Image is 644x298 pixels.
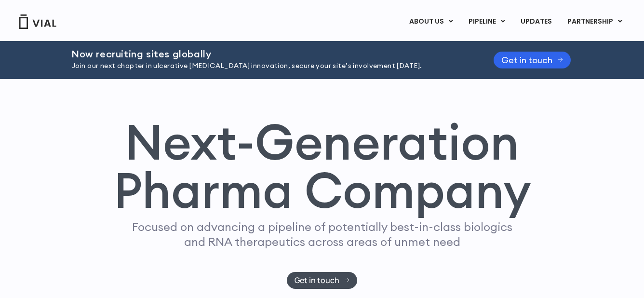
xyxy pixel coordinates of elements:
[494,52,571,68] a: Get in touch
[71,49,470,59] h2: Now recruiting sites globally
[128,219,516,249] p: Focused on advancing a pipeline of potentially best-in-class biologics and RNA therapeutics acros...
[461,14,512,30] a: PIPELINEMenu Toggle
[113,118,531,215] h1: Next-Generation Pharma Company
[18,14,57,29] img: Vial Logo
[71,61,470,71] p: Join our next chapter in ulcerative [MEDICAL_DATA] innovation, secure your site’s involvement [DA...
[560,14,630,30] a: PARTNERSHIPMenu Toggle
[513,14,559,30] a: UPDATES
[501,56,552,64] span: Get in touch
[295,277,339,284] span: Get in touch
[402,14,460,30] a: ABOUT USMenu Toggle
[287,272,358,289] a: Get in touch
